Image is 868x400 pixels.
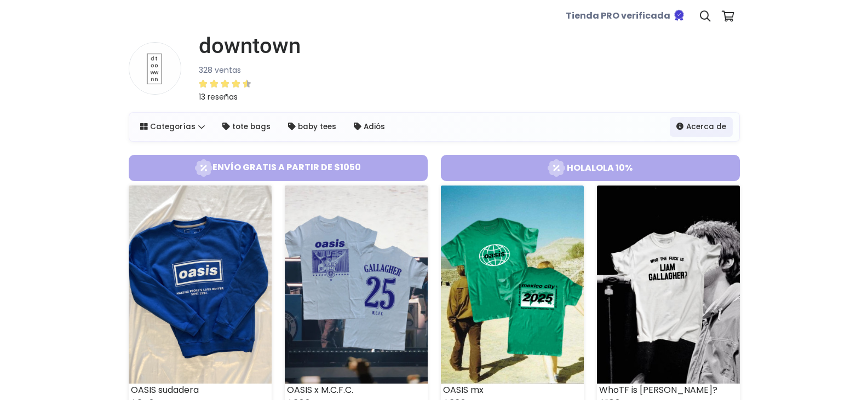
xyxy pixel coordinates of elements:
[441,185,584,384] img: small_1756406179595.jpeg
[597,384,740,397] div: WhoTF is [PERSON_NAME]?
[216,117,277,137] a: tote bags
[441,384,584,397] div: OASIS mx
[285,384,428,397] div: OASIS x M.C.F.C.
[597,185,740,384] img: small_1756405470081.jpeg
[129,42,181,95] img: small.png
[347,117,392,137] a: Adiós
[670,117,733,137] a: Acerca de
[567,161,614,174] p: HOLALOLA
[616,161,633,174] p: 10%
[285,185,428,384] img: small_1756406939317.jpeg
[199,65,241,76] small: 328 ventas
[133,159,423,177] span: Envío gratis a partir de $1050
[672,9,686,22] img: Tienda verificada
[281,117,343,137] a: baby tees
[199,77,301,103] a: 13 reseñas
[190,33,301,59] a: downtown
[199,91,238,102] small: 13 reseñas
[199,33,301,59] h1: downtown
[199,77,251,90] div: 4.62 / 5
[129,185,272,384] img: small_1756409856777.jpeg
[566,10,670,22] b: Tienda PRO verificada
[134,117,212,137] a: Categorías
[129,384,272,397] div: OASIS sudadera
